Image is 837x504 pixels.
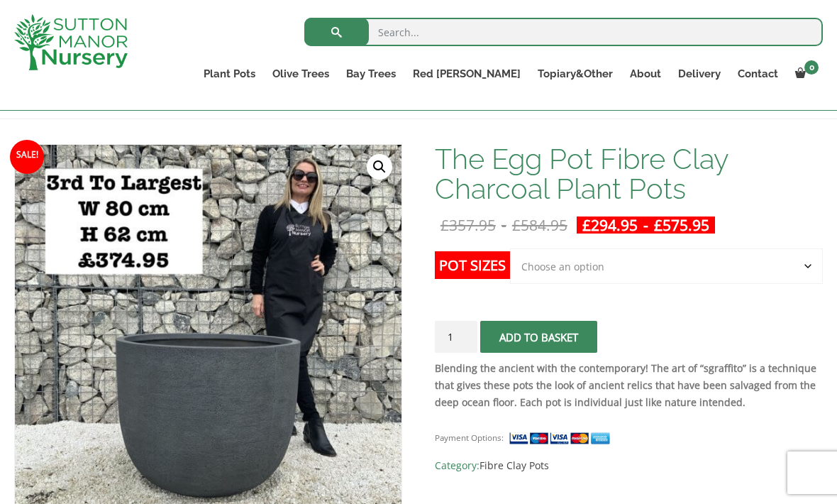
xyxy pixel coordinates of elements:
[512,215,567,235] bdi: 584.95
[264,64,338,84] a: Olive Trees
[435,432,504,443] small: Payment Options:
[435,144,823,204] h1: The Egg Pot Fibre Clay Charcoal Plant Pots
[338,64,404,84] a: Bay Trees
[435,251,510,279] label: Pot Sizes
[435,361,816,409] strong: Blending the ancient with the contemporary! The art of “sgraffito” is a technique that gives thes...
[670,64,729,84] a: Delivery
[654,215,709,235] bdi: 575.95
[529,64,621,84] a: Topiary&Other
[304,18,823,46] input: Search...
[10,140,44,174] span: Sale!
[509,431,615,446] img: payment supported
[787,64,823,84] a: 0
[435,457,823,474] span: Category:
[440,215,496,235] bdi: 357.95
[582,215,591,235] span: £
[480,321,597,353] button: Add to basket
[195,64,264,84] a: Plant Pots
[435,217,573,234] del: -
[729,64,787,84] a: Contact
[14,14,128,70] img: logo
[621,64,670,84] a: About
[435,321,477,353] input: Product quantity
[404,64,529,84] a: Red [PERSON_NAME]
[654,215,663,235] span: £
[577,217,715,234] ins: -
[512,215,521,235] span: £
[480,459,549,472] a: Fibre Clay Pots
[367,154,392,180] a: View full-screen image gallery
[582,215,638,235] bdi: 294.95
[804,60,819,75] span: 0
[440,215,449,235] span: £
